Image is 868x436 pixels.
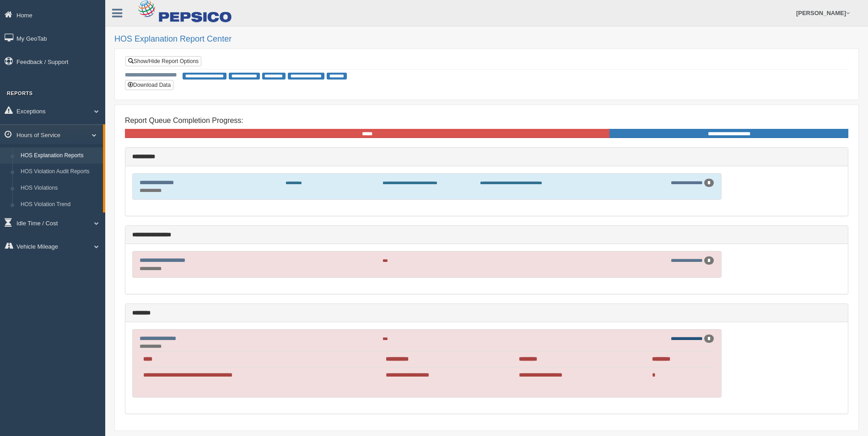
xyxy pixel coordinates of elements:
a: HOS Explanation Reports [16,148,103,164]
h2: HOS Explanation Report Center [114,35,859,44]
a: HOS Violation Trend [16,197,103,213]
a: HOS Violations [16,180,103,197]
a: Show/Hide Report Options [125,56,201,66]
a: HOS Violation Audit Reports [16,164,103,180]
h4: Report Queue Completion Progress: [125,117,848,125]
button: Download Data [125,80,173,90]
